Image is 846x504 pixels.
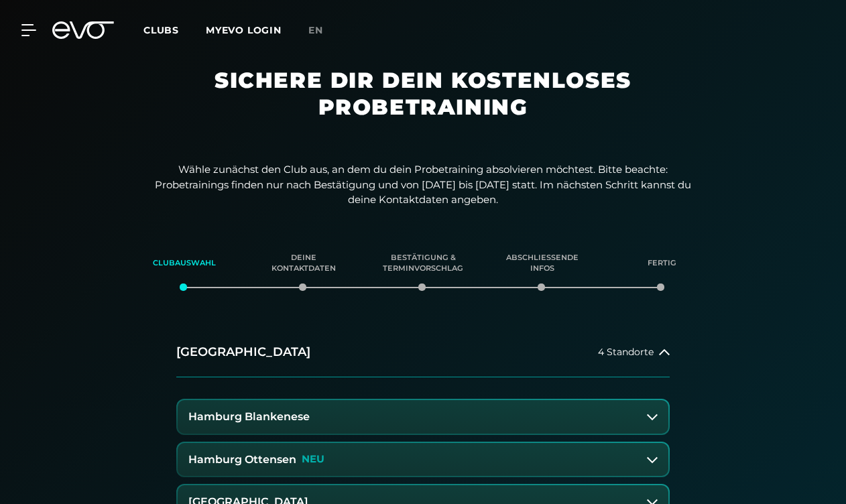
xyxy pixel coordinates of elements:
h3: Hamburg Blankenese [188,411,310,423]
div: Clubauswahl [141,245,227,281]
button: [GEOGRAPHIC_DATA]4 Standorte [176,328,670,377]
a: Clubs [143,23,206,36]
span: en [308,24,323,36]
span: 4 Standorte [598,347,654,357]
div: Fertig [619,245,705,281]
p: NEU [302,454,324,465]
span: Clubs [143,24,179,36]
a: MYEVO LOGIN [206,24,282,36]
h1: Sichere dir dein kostenloses Probetraining [115,67,731,142]
p: Wähle zunächst den Club aus, an dem du dein Probetraining absolvieren möchtest. Bitte beachte: Pr... [155,162,691,208]
div: Bestätigung & Terminvorschlag [380,245,466,281]
button: Hamburg Blankenese [178,400,668,434]
div: Deine Kontaktdaten [261,245,347,281]
div: Abschließende Infos [499,245,585,281]
h3: Hamburg Ottensen [188,454,296,466]
button: Hamburg OttensenNEU [178,443,668,477]
h2: [GEOGRAPHIC_DATA] [176,344,310,361]
a: en [308,23,339,38]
